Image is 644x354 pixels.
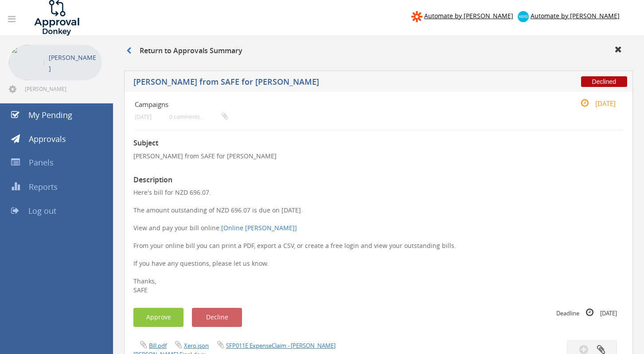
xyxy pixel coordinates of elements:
[133,152,624,161] p: [PERSON_NAME] from SAFE for [PERSON_NAME]
[126,47,242,55] h3: Return to Approvals Summary
[135,101,541,108] h4: Campaigns
[424,12,513,20] span: Automate by [PERSON_NAME]
[169,114,228,120] small: 0 comments...
[133,176,624,184] h3: Description
[133,308,183,327] button: Approve
[135,114,152,120] small: [DATE]
[28,110,72,120] span: My Pending
[556,308,617,318] small: Deadline [DATE]
[571,98,616,108] small: [DATE]
[221,224,297,232] a: [Online [PERSON_NAME]]
[25,85,100,92] span: [PERSON_NAME][EMAIL_ADDRESS][DOMAIN_NAME]
[133,188,624,295] p: Here's bill for NZD 696.07. The amount outstanding of NZD 696.07 is due on [DATE]. View and pay y...
[149,342,167,350] a: Bill.pdf
[29,157,54,168] span: Panels
[192,308,242,327] button: Decline
[581,76,627,87] span: Declined
[28,205,56,216] span: Log out
[518,11,529,22] img: xero-logo.png
[531,12,620,20] span: Automate by [PERSON_NAME]
[29,181,58,192] span: Reports
[29,134,66,144] span: Approvals
[411,11,422,22] img: zapier-logomark.png
[49,52,98,74] p: [PERSON_NAME]
[133,78,478,89] h5: [PERSON_NAME] from SAFE for [PERSON_NAME]
[133,139,624,147] h3: Subject
[184,342,209,350] a: Xero.json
